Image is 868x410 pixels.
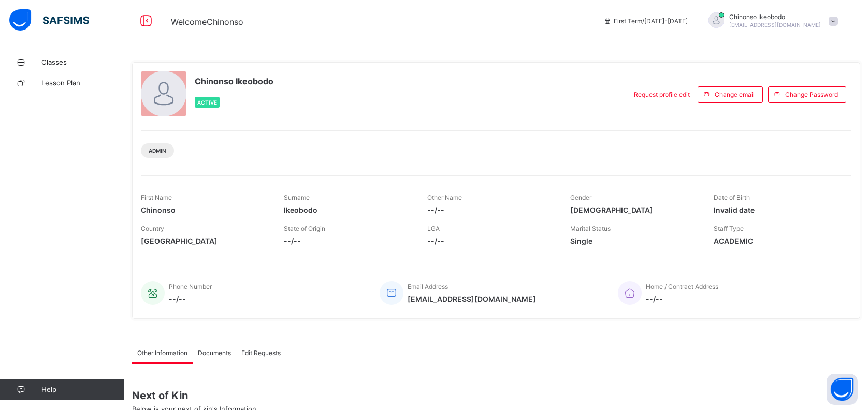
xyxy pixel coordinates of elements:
button: Open asap [827,374,858,405]
span: Country [141,225,164,232]
span: Date of Birth [714,194,750,201]
span: [EMAIL_ADDRESS][DOMAIN_NAME] [729,22,821,28]
span: Next of Kin [132,389,860,402]
span: Classes [41,58,124,66]
span: Home / Contract Address [646,283,718,290]
span: Active [197,99,217,106]
span: Welcome Chinonso [171,17,243,27]
span: [DEMOGRAPHIC_DATA] [570,206,698,214]
span: --/-- [427,206,555,214]
span: Marital Status [570,225,611,232]
span: Change Password [785,91,838,98]
span: Chinonso Ikeobodo [195,76,273,86]
span: Lesson Plan [41,79,124,87]
span: --/-- [169,295,212,303]
span: Change email [715,91,755,98]
span: Ikeobodo [284,206,411,214]
span: [EMAIL_ADDRESS][DOMAIN_NAME] [408,295,536,303]
span: --/-- [646,295,718,303]
span: Admin [149,148,166,154]
img: safsims [9,9,89,31]
span: Request profile edit [634,91,690,98]
span: Gender [570,194,591,201]
span: Email Address [408,283,448,290]
span: Staff Type [714,225,744,232]
span: Other Information [137,349,187,357]
span: Edit Requests [241,349,281,357]
span: Other Name [427,194,462,201]
span: Phone Number [169,283,212,290]
span: session/term information [603,17,688,25]
span: --/-- [284,237,411,245]
span: Help [41,385,124,393]
span: Surname [284,194,310,201]
span: Chinonso Ikeobodo [729,13,821,21]
span: State of Origin [284,225,325,232]
span: LGA [427,225,440,232]
span: [GEOGRAPHIC_DATA] [141,237,268,245]
span: Invalid date [714,206,841,214]
span: --/-- [427,237,555,245]
span: Chinonso [141,206,268,214]
span: ACADEMIC [714,237,841,245]
span: Documents [198,349,231,357]
span: First Name [141,194,172,201]
span: Single [570,237,698,245]
div: ChinonsoIkeobodo [698,12,843,30]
